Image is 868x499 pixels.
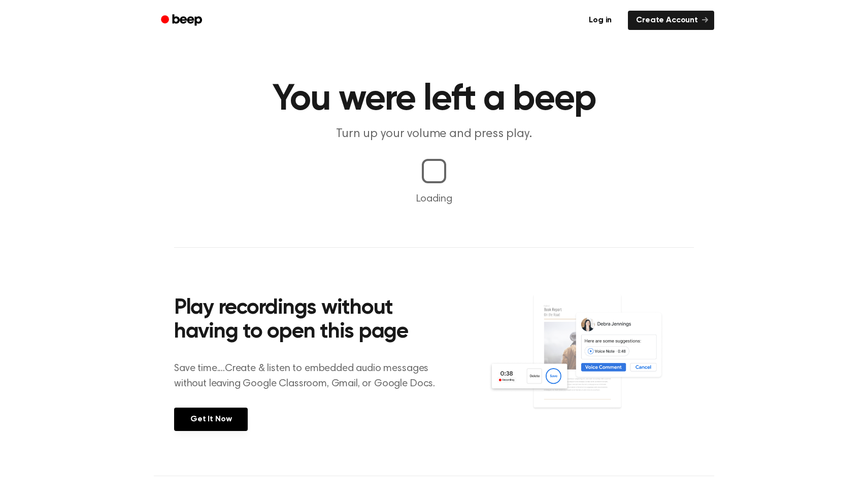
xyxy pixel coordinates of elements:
p: Loading [12,191,856,207]
img: Voice Comments on Docs and Recording Widget [488,293,694,430]
h1: You were left a beep [174,81,694,118]
a: Log in [579,9,622,32]
p: Turn up your volume and press play. [239,126,629,143]
p: Save time....Create & listen to embedded audio messages without leaving Google Classroom, Gmail, ... [174,361,448,391]
a: Get It Now [174,408,248,431]
h2: Play recordings without having to open this page [174,296,448,345]
a: Create Account [628,11,714,30]
a: Beep [154,11,211,30]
